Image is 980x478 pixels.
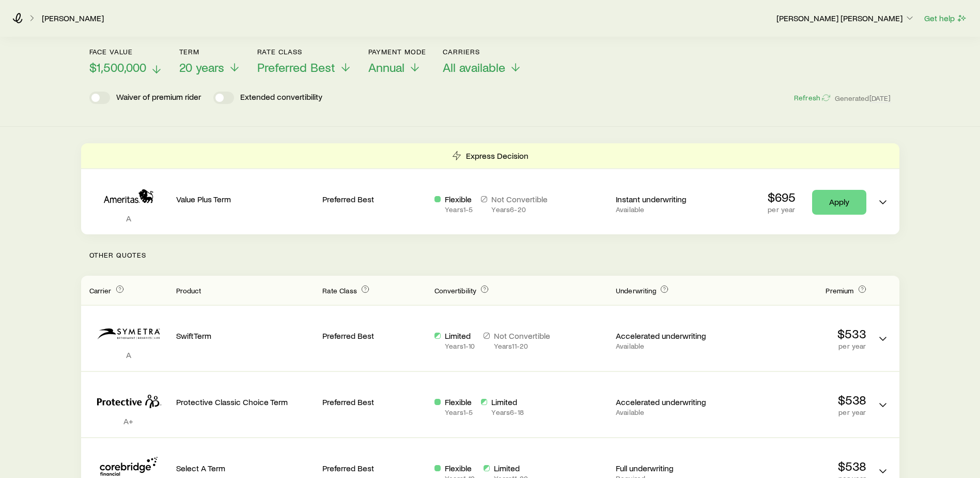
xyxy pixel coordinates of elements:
p: Instant underwriting [616,194,720,204]
p: Face value [89,48,163,56]
span: Generated [835,94,891,103]
p: Not Convertible [494,331,550,341]
p: Payment Mode [368,48,427,56]
p: Flexible [445,463,475,473]
p: Extended convertibility [240,92,322,104]
p: A [89,350,168,360]
span: Carrier [89,286,112,295]
p: Years 11 - 20 [494,342,550,350]
p: SwiftTerm [176,331,315,341]
p: Preferred Best [322,194,426,204]
span: 20 years [179,60,224,74]
a: [PERSON_NAME] [41,13,104,23]
span: Preferred Best [257,60,335,74]
span: Rate Class [322,286,357,295]
p: Accelerated underwriting [616,397,720,407]
p: Years 6 - 20 [491,205,548,214]
button: Payment ModeAnnual [368,48,427,75]
p: $695 [768,190,796,204]
p: Preferred Best [322,397,426,407]
p: Years 1 - 5 [445,408,473,416]
p: Carriers [443,48,522,56]
p: Waiver of premium rider [116,92,201,104]
button: Get help [924,12,968,24]
p: Available [616,205,720,214]
button: Rate ClassPreferred Best [257,48,352,75]
p: Value Plus Term [176,194,315,204]
p: [PERSON_NAME] [PERSON_NAME] [776,13,915,23]
span: [DATE] [869,94,891,103]
p: per year [728,408,866,416]
button: Term20 years [179,48,241,75]
a: Apply [812,190,866,215]
span: Convertibility [434,286,476,295]
span: $1,500,000 [89,60,146,74]
p: Years 6 - 18 [491,408,523,416]
p: Select A Term [176,463,315,473]
p: Limited [494,463,528,473]
span: Premium [826,286,853,295]
p: $533 [728,326,866,341]
p: Rate Class [257,48,352,56]
p: Protective Classic Choice Term [176,397,315,407]
p: A [89,213,168,223]
div: Term quotes [81,143,899,234]
p: Full underwriting [616,463,720,473]
p: Accelerated underwriting [616,331,720,341]
p: Preferred Best [322,331,426,341]
p: Flexible [445,194,473,204]
p: Available [616,342,720,350]
button: [PERSON_NAME] [PERSON_NAME] [776,12,915,25]
p: Available [616,408,720,416]
span: Product [176,286,201,295]
button: Refresh [794,93,831,103]
p: Limited [445,331,475,341]
p: Years 1 - 5 [445,205,473,214]
p: Express Decision [466,151,528,161]
p: A+ [89,416,168,426]
button: CarriersAll available [443,48,522,75]
p: per year [728,342,866,350]
p: Preferred Best [322,463,426,473]
p: Other Quotes [81,234,899,276]
p: per year [768,205,796,214]
p: Not Convertible [491,194,548,204]
p: $538 [728,393,866,407]
span: Annual [368,60,405,74]
p: $538 [728,459,866,473]
p: Limited [491,397,523,407]
span: Underwriting [616,286,656,295]
span: All available [443,60,505,74]
p: Flexible [445,397,473,407]
button: Face value$1,500,000 [89,48,163,75]
p: Years 1 - 10 [445,342,475,350]
p: Term [179,48,241,56]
